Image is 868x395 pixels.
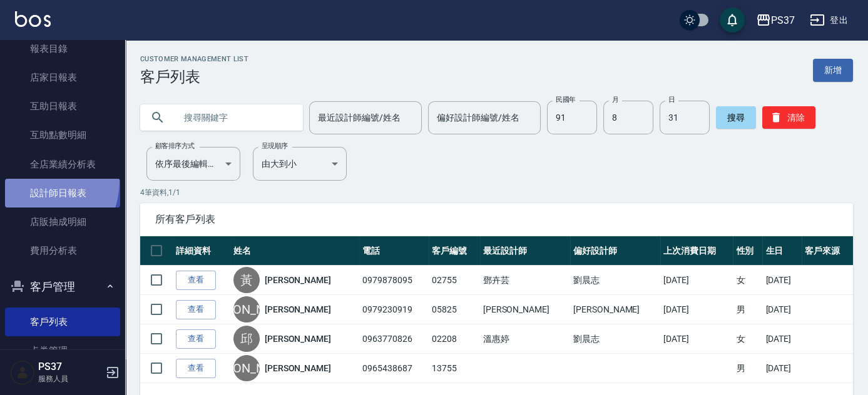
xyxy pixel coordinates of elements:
h3: 客戶列表 [140,68,248,86]
th: 最近設計師 [480,236,570,266]
label: 民國年 [556,95,575,104]
a: [PERSON_NAME] [265,332,331,345]
a: [PERSON_NAME] [265,362,331,374]
a: [PERSON_NAME] [265,303,331,316]
td: 鄧卉芸 [480,266,570,295]
td: 02755 [429,266,480,295]
th: 上次消費日期 [660,236,733,266]
label: 顧客排序方式 [155,141,195,151]
label: 月 [612,95,618,104]
button: 搜尋 [716,106,756,129]
img: Logo [15,11,51,27]
a: 查看 [176,329,216,349]
span: 所有客戶列表 [155,213,838,226]
td: [DATE] [660,324,733,354]
td: 0979878095 [359,266,429,295]
h5: PS37 [38,361,102,373]
img: Person [10,360,35,385]
p: 4 筆資料, 1 / 1 [140,187,853,198]
td: 男 [733,295,762,324]
td: [PERSON_NAME] [570,295,660,324]
th: 姓名 [230,236,359,266]
th: 客戶編號 [429,236,480,266]
a: 費用分析表 [5,236,120,265]
label: 呈現順序 [262,141,288,151]
a: 店販抽成明細 [5,207,120,236]
h2: Customer Management List [140,55,248,63]
div: 依序最後編輯時間 [146,147,240,181]
td: 0979230919 [359,295,429,324]
label: 日 [668,95,675,104]
a: 查看 [176,271,216,290]
th: 電話 [359,236,429,266]
div: 黃 [233,267,260,293]
a: 店家日報表 [5,63,120,92]
td: 劉晨志 [570,324,660,354]
td: 13755 [429,354,480,383]
td: [DATE] [762,295,802,324]
th: 偏好設計師 [570,236,660,266]
td: [DATE] [660,266,733,295]
div: [PERSON_NAME] [233,355,260,381]
div: 由大到小 [253,147,347,181]
button: 登出 [805,9,853,32]
a: 新增 [813,59,853,82]
td: 女 [733,266,762,295]
th: 詳細資料 [173,236,230,266]
td: 男 [733,354,762,383]
td: 劉晨志 [570,266,660,295]
td: [DATE] [762,266,802,295]
td: [PERSON_NAME] [480,295,570,324]
a: 報表目錄 [5,34,120,63]
td: 0965438687 [359,354,429,383]
a: 卡券管理 [5,336,120,365]
td: 溫惠婷 [480,324,570,354]
td: 女 [733,324,762,354]
div: PS37 [771,12,795,28]
td: 02208 [429,324,480,354]
td: [DATE] [660,295,733,324]
a: 全店業績分析表 [5,150,120,179]
input: 搜尋關鍵字 [175,101,293,134]
a: 客戶列表 [5,307,120,336]
th: 性別 [733,236,762,266]
a: 設計師日報表 [5,179,120,207]
a: [PERSON_NAME] [265,274,331,286]
div: [PERSON_NAME] [233,296,260,322]
td: [DATE] [762,324,802,354]
a: 查看 [176,359,216,378]
div: 邱 [233,326,260,352]
button: PS37 [751,7,800,33]
td: [DATE] [762,354,802,383]
td: 05825 [429,295,480,324]
th: 生日 [762,236,802,266]
a: 互助點數明細 [5,121,120,149]
th: 客戶來源 [802,236,853,266]
a: 互助日報表 [5,92,120,121]
button: 客戶管理 [5,271,120,303]
a: 查看 [176,300,216,319]
button: 清除 [762,106,815,129]
td: 0963770826 [359,324,429,354]
p: 服務人員 [38,373,102,384]
button: save [720,7,745,32]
